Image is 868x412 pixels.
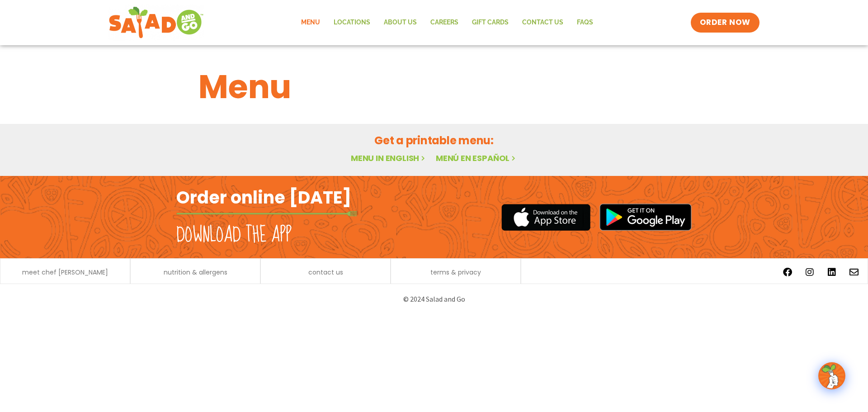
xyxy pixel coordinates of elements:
[599,204,692,231] img: google_play
[570,12,600,33] a: FAQs
[436,152,517,164] a: Menú en español
[351,152,427,164] a: Menu in English
[501,203,590,232] img: appstore
[294,12,600,33] nav: Menu
[22,269,108,275] a: meet chef [PERSON_NAME]
[108,5,204,41] img: new-SAG-logo-768×292
[430,269,481,275] a: terms & privacy
[294,12,327,33] a: Menu
[308,269,343,275] a: contact us
[691,13,759,33] a: ORDER NOW
[176,211,357,216] img: fork
[700,17,750,28] span: ORDER NOW
[424,12,465,33] a: Careers
[515,12,570,33] a: Contact Us
[176,223,292,248] h2: Download the app
[164,269,227,275] a: nutrition & allergens
[181,293,687,305] p: © 2024 Salad and Go
[465,12,515,33] a: GIFT CARDS
[377,12,424,33] a: About Us
[198,133,670,148] h2: Get a printable menu:
[176,186,351,208] h2: Order online [DATE]
[327,12,377,33] a: Locations
[819,363,844,388] img: wpChatIcon
[198,62,670,111] h1: Menu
